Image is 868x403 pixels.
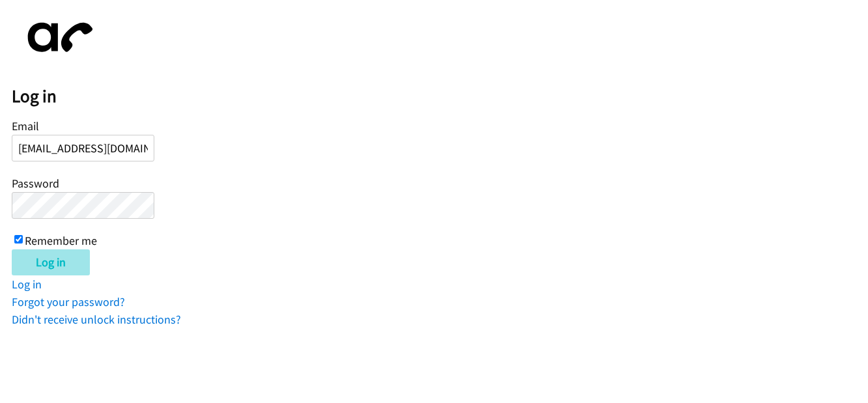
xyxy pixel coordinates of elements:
input: Log in [12,249,90,275]
a: Forgot your password? [12,294,125,309]
label: Email [12,118,39,133]
h2: Log in [12,85,868,107]
a: Log in [12,277,42,292]
img: aphone-8a226864a2ddd6a5e75d1ebefc011f4aa8f32683c2d82f3fb0802fe031f96514.svg [12,12,103,63]
label: Remember me [25,233,97,248]
label: Password [12,176,59,191]
a: Didn't receive unlock instructions? [12,312,181,327]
